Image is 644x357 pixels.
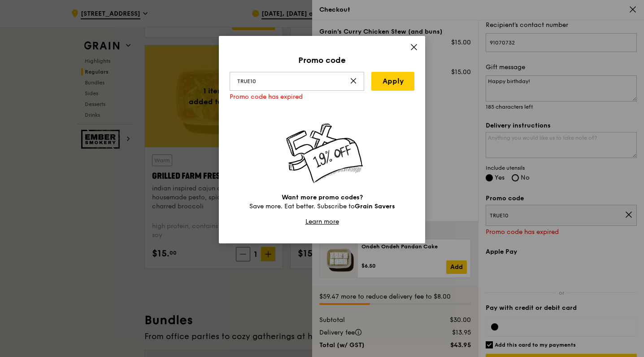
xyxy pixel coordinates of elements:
img: save-some-plan.7bcec01c.png [278,123,366,184]
strong: Want more promo codes? [282,194,363,201]
p: Save more. Eat better. Subscribe to [230,193,414,211]
a: Learn more [305,218,339,225]
a: Apply [371,72,414,91]
div: Promo code [230,54,414,66]
strong: Grain Savers [355,203,395,210]
div: Promo code has expired [230,93,414,101]
input: Got a promo code? [230,72,364,91]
